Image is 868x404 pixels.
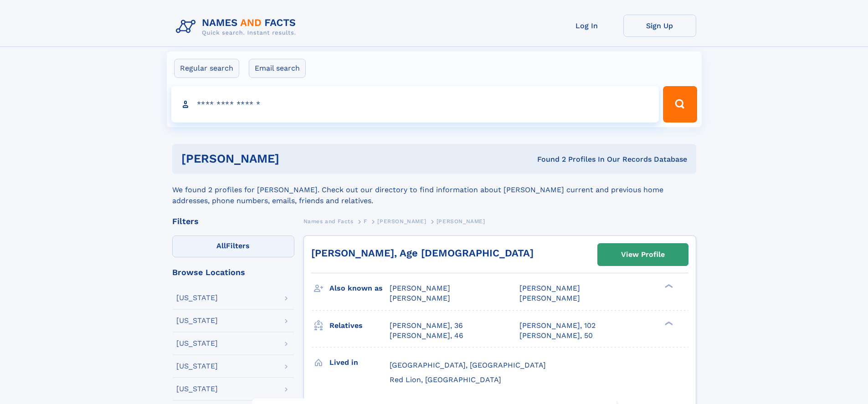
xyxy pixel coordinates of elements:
[329,281,390,296] h3: Also known as
[216,241,226,250] span: All
[519,284,580,292] span: [PERSON_NAME]
[174,59,239,78] label: Regular search
[181,153,408,164] h1: [PERSON_NAME]
[377,218,426,225] span: [PERSON_NAME]
[176,317,218,324] div: [US_STATE]
[519,294,580,302] span: [PERSON_NAME]
[176,340,218,347] div: [US_STATE]
[172,217,294,225] div: Filters
[329,355,390,370] h3: Lived in
[663,320,673,326] div: ❯
[390,361,546,369] span: [GEOGRAPHIC_DATA], [GEOGRAPHIC_DATA]
[377,215,426,227] a: [PERSON_NAME]
[390,331,463,341] a: [PERSON_NAME], 46
[176,294,218,302] div: [US_STATE]
[621,244,665,265] div: View Profile
[390,294,450,302] span: [PERSON_NAME]
[623,15,696,37] a: Sign Up
[408,154,687,164] div: Found 2 Profiles In Our Records Database
[176,385,218,393] div: [US_STATE]
[598,244,688,266] a: View Profile
[663,86,697,123] button: Search Button
[364,215,367,227] a: F
[311,247,534,259] a: [PERSON_NAME], Age [DEMOGRAPHIC_DATA]
[176,363,218,370] div: [US_STATE]
[663,283,673,289] div: ❯
[172,15,303,39] img: Logo Names and Facts
[519,321,596,331] a: [PERSON_NAME], 102
[172,268,294,276] div: Browse Locations
[390,375,501,384] span: Red Lion, [GEOGRAPHIC_DATA]
[364,218,367,225] span: F
[437,218,485,225] span: [PERSON_NAME]
[550,15,623,37] a: Log In
[390,284,450,292] span: [PERSON_NAME]
[329,318,390,333] h3: Relatives
[171,86,659,123] input: search input
[249,59,306,78] label: Email search
[172,235,294,257] label: Filters
[519,331,593,341] a: [PERSON_NAME], 50
[172,174,696,206] div: We found 2 profiles for [PERSON_NAME]. Check out our directory to find information about [PERSON_...
[303,215,354,227] a: Names and Facts
[390,321,463,331] a: [PERSON_NAME], 36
